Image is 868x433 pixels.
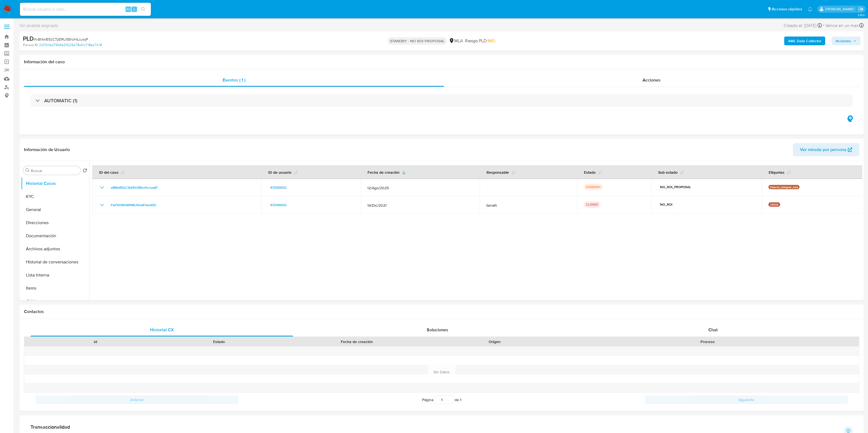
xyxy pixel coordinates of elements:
button: General [21,203,89,216]
a: Notificaciones [808,7,812,11]
span: Ver mirada por persona [800,143,846,156]
button: Historial Casos [21,177,89,190]
b: AML Data Collector [788,37,821,45]
button: search-icon [138,5,149,13]
div: MLA [449,38,463,44]
input: Buscar usuario o caso... [20,6,151,13]
span: Soluciones [427,327,448,333]
span: Historial CX [150,327,174,333]
div: Creado el: [DATE] [784,22,822,29]
div: Estado [161,339,277,344]
span: Sin analista asignado [20,23,58,29]
span: # x8MwB5zC7pERU5BroHsJuwjP [34,37,88,42]
span: Eventos ( 1 ) [223,77,245,83]
span: Vence en un mes [825,23,858,29]
button: KYC [21,190,89,203]
button: AML Data Collector [784,37,825,45]
p: STANDBY - NO ROI PROPOSAL [388,37,447,45]
h3: AUTOMATIC (1) [44,98,77,104]
span: Alt [126,7,130,12]
span: Chat [708,327,718,333]
span: Página de [422,395,461,404]
button: Archivos adjuntos [21,242,89,255]
button: Lista Interna [21,269,89,282]
button: Direcciones [21,216,89,229]
a: Salir [858,6,864,12]
button: Historial de conversaciones [21,255,89,269]
p: julieta.rodriguez@mercadolibre.com [825,7,856,12]
h1: Información de Usuario [24,147,70,152]
div: Proceso [560,339,855,344]
span: Acciones [643,77,661,83]
b: PLD [23,34,34,43]
button: Ver mirada por persona [793,143,859,156]
button: Acciones [832,37,860,45]
button: CVU [21,295,89,308]
span: MID [488,38,495,44]
button: Documentación [21,229,89,242]
div: AUTOMATIC (1) [31,94,853,107]
div: Origen [437,339,552,344]
button: Buscar [25,168,30,173]
button: Items [21,282,89,295]
span: s [133,7,135,12]
span: Acciones [836,37,851,45]
button: Siguiente [645,395,848,404]
button: Anterior [35,395,238,404]
h1: Información del caso [24,59,859,65]
span: - [823,22,824,29]
span: Accesos rápidos [772,6,802,12]
span: 1 [460,397,461,402]
div: Fecha de creación [284,339,429,344]
button: Volver al orden por defecto [83,168,87,174]
h1: Contactos [24,309,859,314]
input: Buscar [31,168,78,173]
div: Id [38,339,153,344]
span: Riesgo PLD: [465,38,495,44]
b: Person ID [23,43,38,47]
a: 2d70cfad79b9a51629a78c61c718ea74 [39,43,102,47]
